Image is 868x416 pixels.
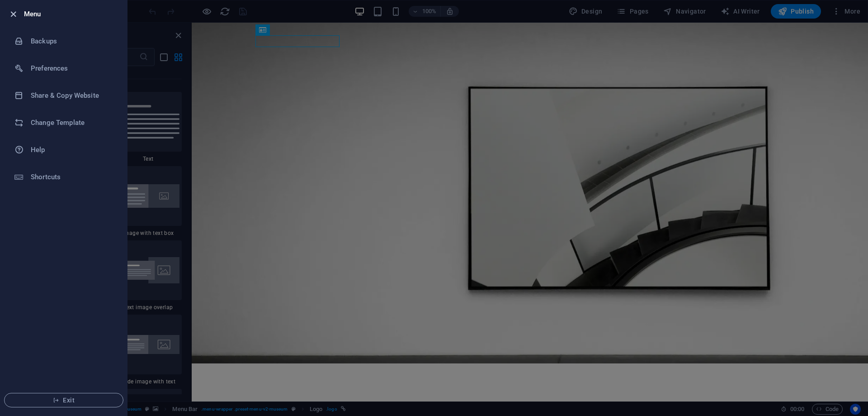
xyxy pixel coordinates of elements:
a: Help [0,136,127,163]
span: Exit [12,397,116,404]
h6: Preferences [31,63,114,74]
h6: Shortcuts [31,172,114,182]
h6: Share & Copy Website [31,90,114,101]
h6: Backups [31,36,114,47]
button: Exit [4,393,123,407]
h6: Help [31,144,114,155]
h6: Change Template [31,117,114,128]
h6: Menu [24,9,120,19]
